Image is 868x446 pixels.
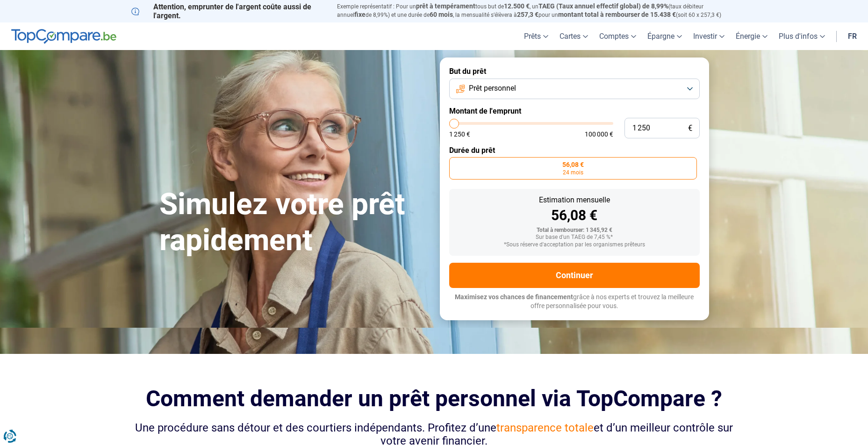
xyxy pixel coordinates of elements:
p: Attention, emprunter de l'argent coûte aussi de l'argent. [131,2,326,20]
h2: Comment demander un prêt personnel via TopCompare ? [131,386,737,411]
h1: Simulez votre prêt rapidement [159,187,429,259]
div: Sur base d'un TAEG de 7,45 %* [457,234,692,241]
label: Durée du prêt [449,146,700,155]
span: 60 mois [430,11,453,18]
span: 56,08 € [562,161,584,168]
a: Épargne [642,22,688,50]
span: transparence totale [496,421,594,434]
span: fixe [354,11,366,18]
label: Montant de l'emprunt [449,107,700,115]
button: Continuer [449,263,700,288]
a: fr [842,22,862,50]
span: 24 mois [563,170,583,175]
span: 12.500 € [504,2,530,10]
span: € [688,124,692,132]
a: Prêts [518,22,554,50]
span: 257,3 € [517,11,538,18]
span: 100 000 € [585,131,613,137]
a: Énergie [730,22,773,50]
div: Total à rembourser: 1 345,92 € [457,227,692,234]
p: grâce à nos experts et trouvez la meilleure offre personnalisée pour vous. [449,293,700,311]
span: montant total à rembourser de 15.438 € [558,11,676,18]
span: Maximisez vos chances de financement [455,293,573,301]
img: TopCompare [11,29,116,44]
a: Comptes [594,22,642,50]
div: 56,08 € [457,209,692,223]
span: TAEG (Taux annuel effectif global) de 8,99% [538,2,668,10]
a: Plus d'infos [773,22,831,50]
p: Exemple représentatif : Pour un tous but de , un (taux débiteur annuel de 8,99%) et une durée de ... [337,2,737,19]
span: Prêt personnel [469,83,516,94]
div: *Sous réserve d'acceptation par les organismes prêteurs [457,242,692,248]
label: But du prêt [449,67,700,76]
span: 1 250 € [449,131,470,137]
div: Estimation mensuelle [457,196,692,204]
a: Investir [688,22,730,50]
button: Prêt personnel [449,79,700,99]
a: Cartes [554,22,594,50]
span: prêt à tempérament [416,2,475,10]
